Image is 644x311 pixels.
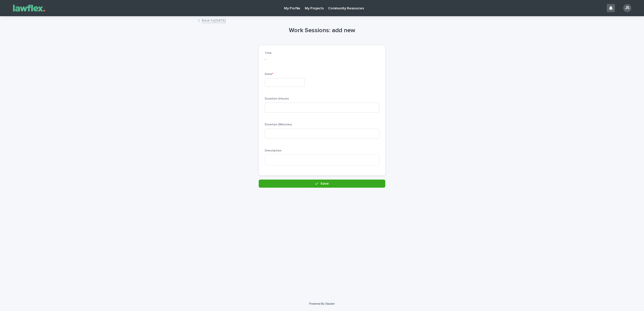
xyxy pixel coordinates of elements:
span: Title [265,52,272,55]
span: Duration (Hours) [265,97,289,100]
div: JS [623,4,631,12]
p: - [265,57,379,62]
h1: Work Sessions: add new [259,27,385,34]
a: Back to[DATE] [202,17,226,23]
img: Gnvw4qrBSHOAfo8VMhG6 [10,3,48,13]
a: Powered By Stacker [309,302,335,305]
span: Description [265,149,281,152]
span: Duration (Minutes) [265,123,292,126]
span: Date [265,73,273,76]
button: Save [259,180,385,188]
span: Save [320,182,329,185]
